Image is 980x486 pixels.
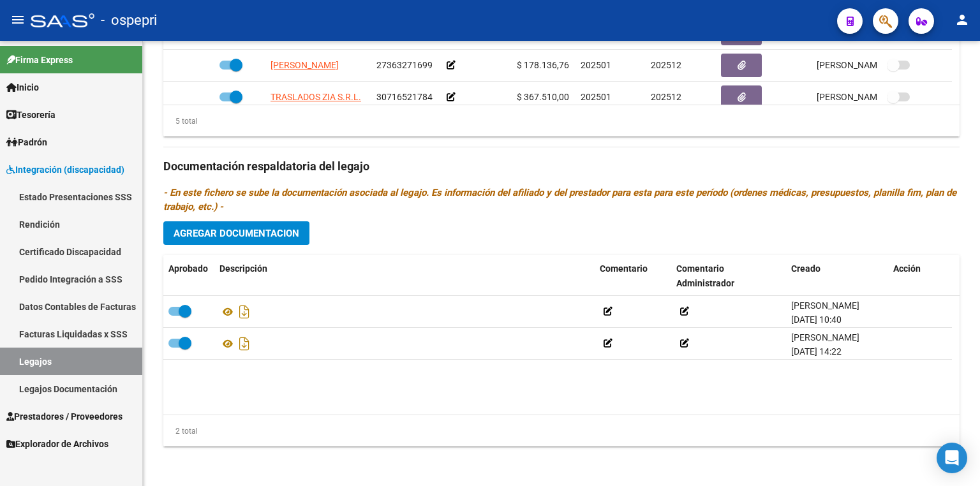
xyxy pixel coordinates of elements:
[581,60,611,70] span: 202501
[6,135,47,149] span: Padrón
[163,187,956,212] i: - En este fichero se sube la documentación asociada al legajo. Es información del afiliado y del ...
[671,255,786,297] datatable-header-cell: Comentario Administrador
[219,263,267,274] span: Descripción
[163,255,214,297] datatable-header-cell: Aprobado
[6,108,56,122] span: Tesorería
[517,92,569,102] span: $ 367.510,00
[595,255,671,297] datatable-header-cell: Comentario
[893,263,921,274] span: Acción
[651,60,681,70] span: 202512
[163,158,960,175] h3: Documentación respaldatoria del legajo
[163,221,309,245] button: Agregar Documentacion
[376,60,433,70] span: 27363271699
[101,6,157,34] span: - ospepri
[581,92,611,102] span: 202501
[6,437,108,451] span: Explorador de Archivos
[791,300,859,311] span: [PERSON_NAME]
[168,263,208,274] span: Aprobado
[271,60,339,70] span: [PERSON_NAME]
[817,92,917,102] span: [PERSON_NAME] [DATE]
[236,334,253,354] i: Descargar documento
[6,409,122,423] span: Prestadores / Proveedores
[174,228,299,239] span: Agregar Documentacion
[163,424,198,438] div: 2 total
[791,332,859,342] span: [PERSON_NAME]
[6,53,73,67] span: Firma Express
[954,12,970,27] mat-icon: person
[791,314,842,325] span: [DATE] 10:40
[236,302,253,322] i: Descargar documento
[600,263,648,274] span: Comentario
[214,255,595,297] datatable-header-cell: Descripción
[937,443,967,473] div: Open Intercom Messenger
[817,60,917,70] span: [PERSON_NAME] [DATE]
[786,255,888,297] datatable-header-cell: Creado
[163,114,198,128] div: 5 total
[676,263,734,288] span: Comentario Administrador
[376,92,433,102] span: 30716521784
[888,255,952,297] datatable-header-cell: Acción
[791,263,820,274] span: Creado
[651,92,681,102] span: 202512
[6,80,39,94] span: Inicio
[271,92,361,102] span: TRASLADOS ZIA S.R.L.
[517,60,569,70] span: $ 178.136,76
[6,163,124,177] span: Integración (discapacidad)
[791,346,842,357] span: [DATE] 14:22
[10,12,26,27] mat-icon: menu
